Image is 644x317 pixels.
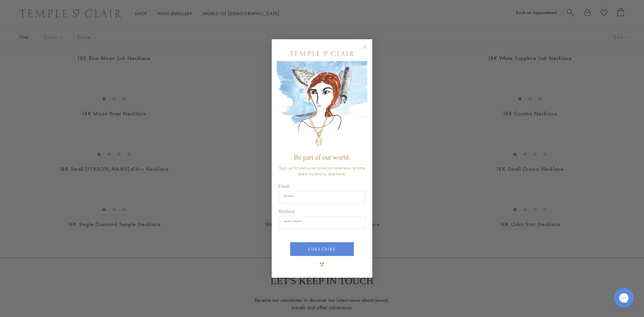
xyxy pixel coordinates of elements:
img: c4a9eb12-d91a-4d4a-8ee0-386386f4f338.jpeg [277,61,367,151]
button: Close dialog [364,46,372,54]
input: Email [279,191,365,204]
span: Birthday [279,209,295,214]
img: Temple St. Clair [290,51,354,56]
span: Email [278,184,289,189]
iframe: Gorgias live chat messenger [610,285,637,310]
span: Sign up for exclusive collection previews, private event invitations, and more. [279,165,365,177]
button: SUBSCRIBE [290,242,354,256]
img: TSC [315,258,329,271]
span: Be part of our world. [294,154,350,161]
